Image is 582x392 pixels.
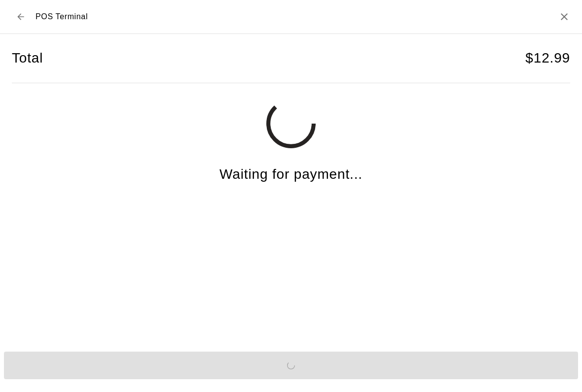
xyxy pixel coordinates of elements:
div: POS Terminal [12,8,88,26]
h4: $ 12.99 [525,50,570,67]
button: Close [558,11,570,23]
h4: Waiting for payment... [219,166,363,183]
h4: Total [12,50,43,67]
button: Back to checkout [12,8,30,26]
